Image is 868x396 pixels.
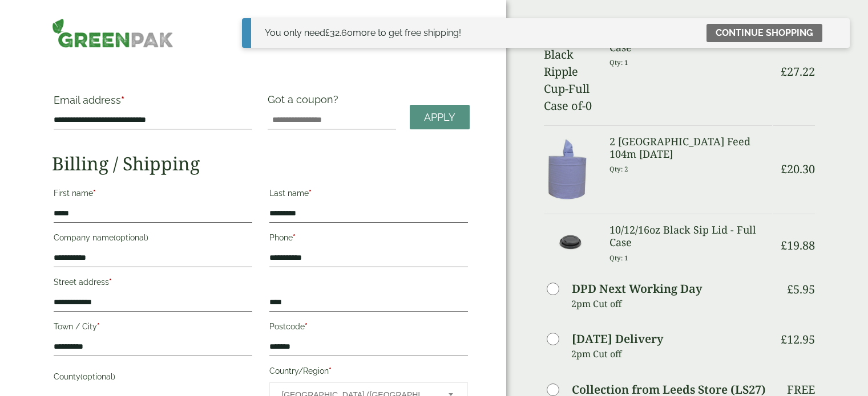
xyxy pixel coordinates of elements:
[609,165,628,173] small: Qty: 2
[309,189,312,198] abbr: required
[52,18,173,48] img: GreenPak Supplies
[325,27,353,38] span: 32.60
[609,224,772,248] h3: 10/12/16oz Black Sip Lid - Full Case
[609,58,628,67] small: Qty: 1
[329,366,332,375] abbr: required
[269,230,468,249] label: Phone
[268,93,343,111] label: Got a coupon?
[787,281,815,297] bdi: 5.95
[54,319,252,338] label: Town / City
[781,161,815,177] bdi: 20.30
[54,185,252,205] label: First name
[572,384,766,395] label: Collection from Leeds Store (LS27)
[572,333,663,345] label: [DATE] Delivery
[54,95,252,111] label: Email address
[265,26,461,40] div: You only need more to get free shipping!
[410,105,470,129] a: Apply
[781,332,787,347] span: £
[305,322,308,331] abbr: required
[269,185,468,205] label: Last name
[781,161,787,177] span: £
[424,111,455,124] span: Apply
[325,27,330,38] span: £
[54,230,252,249] label: Company name
[293,233,296,242] abbr: required
[54,274,252,293] label: Street address
[121,94,124,106] abbr: required
[109,277,112,287] abbr: required
[93,189,96,198] abbr: required
[787,281,793,297] span: £
[571,295,772,312] p: 2pm Cut off
[269,363,468,382] label: Country/Region
[52,153,470,174] h2: Billing / Shipping
[609,136,772,160] h3: 2 [GEOGRAPHIC_DATA] Feed 104m [DATE]
[54,369,252,388] label: County
[781,238,815,253] bdi: 19.88
[544,29,596,115] img: 12oz Black Ripple Cup-Full Case of-0
[609,254,628,262] small: Qty: 1
[97,322,100,331] abbr: required
[781,64,787,79] span: £
[781,332,815,347] bdi: 12.95
[781,238,787,253] span: £
[269,319,468,338] label: Postcode
[571,345,772,362] p: 2pm Cut off
[80,372,115,381] span: (optional)
[706,24,822,42] a: Continue shopping
[572,283,702,295] label: DPD Next Working Day
[114,233,148,242] span: (optional)
[781,64,815,79] bdi: 27.22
